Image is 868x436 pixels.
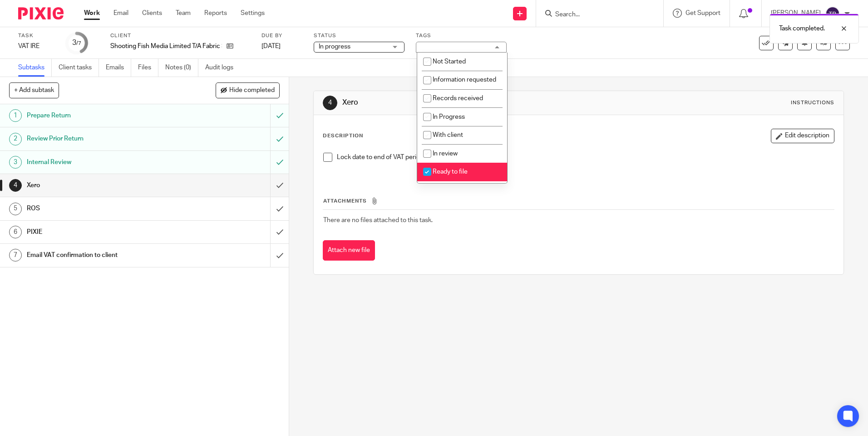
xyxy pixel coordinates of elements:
[323,96,337,110] div: 4
[110,32,250,39] label: Client
[9,179,22,192] div: 4
[433,95,483,102] span: Records received
[27,132,183,145] h1: Review Prior Return
[76,41,81,46] small: /7
[106,59,131,77] a: Emails
[18,32,54,39] label: Task
[314,32,404,39] label: Status
[27,109,183,122] h1: Prepare Return
[779,24,825,33] p: Task completed.
[216,82,280,98] button: Hide completed
[165,59,198,77] a: Notes (0)
[9,156,22,169] div: 3
[9,226,22,238] div: 6
[433,58,466,65] span: Not Started
[138,59,158,77] a: Files
[9,203,22,215] div: 5
[433,132,463,138] span: With client
[229,87,275,94] span: Hide completed
[825,6,840,21] img: svg%3E
[113,9,128,18] a: Email
[18,42,54,51] div: VAT IRE
[791,99,834,107] div: Instructions
[59,59,99,77] a: Client tasks
[110,42,222,51] p: Shooting Fish Media Limited T/A Fabric Social
[176,9,191,18] a: Team
[433,150,458,157] span: In review
[323,240,375,261] button: Attach new file
[319,44,350,50] span: In progress
[433,77,496,83] span: Information requested
[142,9,162,18] a: Clients
[18,7,64,19] img: Pixie
[27,202,183,215] h1: ROS
[433,114,465,120] span: In Progress
[261,43,281,49] span: [DATE]
[27,225,183,239] h1: PIXIE
[9,109,22,122] div: 1
[323,199,367,203] span: Attachments
[9,82,59,98] button: + Add subtask
[84,9,100,18] a: Work
[416,32,507,39] label: Tags
[337,153,833,162] p: Lock date to end of VAT period
[323,132,363,140] p: Description
[323,217,433,223] span: There are no files attached to this task.
[9,249,22,262] div: 7
[771,129,834,143] button: Edit description
[205,59,240,77] a: Audit logs
[433,169,468,175] span: Ready to file
[342,98,598,107] h1: Xero
[204,9,227,18] a: Reports
[27,248,183,262] h1: Email VAT confirmation to client
[9,133,22,145] div: 2
[72,38,81,48] div: 3
[241,9,265,18] a: Settings
[27,179,183,192] h1: Xero
[18,59,52,77] a: Subtasks
[261,32,302,39] label: Due by
[27,155,183,169] h1: Internal Review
